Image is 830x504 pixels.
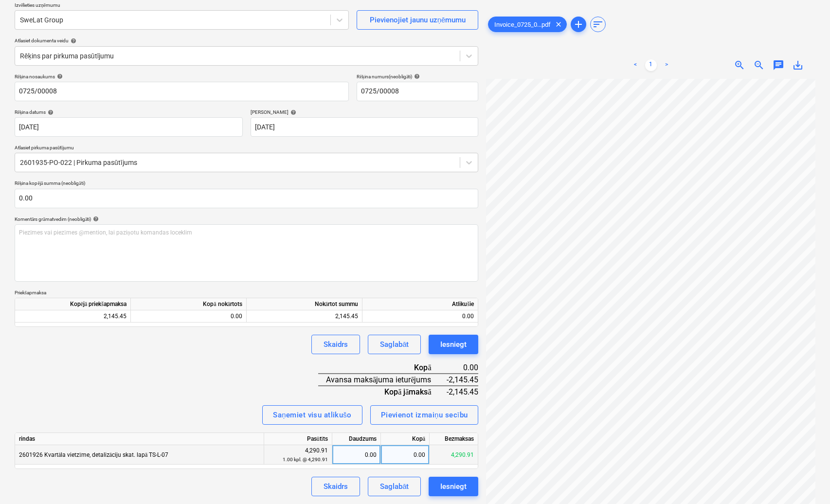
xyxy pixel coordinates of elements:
[336,445,377,465] div: 0.00
[381,433,430,445] div: Kopā
[488,21,557,28] span: Invoice_0725_0...pdf
[380,480,409,493] div: Saglabāt
[268,446,328,464] div: 4,290.91
[332,433,381,445] div: Daudzums
[645,59,657,71] a: Page 1 is your current page
[247,298,362,310] div: Nokārtot summu
[251,117,479,137] input: Izpildes datums nav norādīts
[15,82,349,101] input: Rēķina nosaukums
[15,189,478,208] input: Rēķina kopējā summa (neobligāti)
[573,18,584,30] span: add
[370,14,466,26] div: Pievienojiet jaunu uzņēmumu
[69,38,76,44] span: help
[447,362,478,374] div: 0.00
[131,298,247,310] div: Kopā nokārtots
[429,335,478,354] button: Iesniegt
[488,17,567,32] div: Invoice_0725_0...pdf
[15,37,478,44] div: Atlasiet dokumenta veidu
[15,109,243,115] div: Rēķina datums
[262,405,362,425] button: Saņemiet visu atlikušo
[15,180,478,188] p: Rēķina kopējā summa (neobligāti)
[318,386,447,397] div: Kopā jāmaksā
[357,82,478,101] input: Rēķina numurs
[15,298,131,310] div: Kopējā priekšapmaksa
[55,73,63,79] span: help
[429,477,478,496] button: Iesniegt
[553,18,564,30] span: clear
[381,409,468,421] div: Pievienot izmaiņu secību
[311,335,360,354] button: Skaidrs
[324,338,348,351] div: Skaidrs
[753,59,765,71] span: zoom_out
[311,477,360,496] button: Skaidrs
[318,362,447,374] div: Kopā
[318,374,447,386] div: Avansa maksājuma ieturējums
[781,457,830,504] iframe: Chat Widget
[430,433,478,445] div: Bezmaksas
[792,59,804,71] span: save_alt
[368,477,421,496] button: Saglabāt
[324,480,348,493] div: Skaidrs
[15,289,478,296] p: Priekšapmaksa
[380,338,409,351] div: Saglabāt
[15,433,264,445] div: rindas
[46,109,54,115] span: help
[15,216,478,222] div: Komentārs grāmatvedim (neobligāti)
[447,374,478,386] div: -2,145.45
[370,405,479,425] button: Pievienot izmaiņu secību
[357,73,478,80] div: Rēķina numurs (neobligāti)
[447,386,478,397] div: -2,145.45
[19,451,168,458] span: 2601926 Kvartāla vietzīme, detalizāciju skat. lapā TS-L-07
[412,73,420,79] span: help
[15,2,349,10] p: Izvēlieties uzņēmumu
[15,144,478,153] p: Atlasiet pirkuma pasūtījumu
[15,73,349,80] div: Rēķina nosaukums
[251,109,479,115] div: [PERSON_NAME]
[289,109,296,115] span: help
[15,310,131,323] div: 2,145.45
[630,59,641,71] a: Previous page
[362,298,478,310] div: Atlikušie
[357,10,478,30] button: Pievienojiet jaunu uzņēmumu
[273,409,351,421] div: Saņemiet visu atlikušo
[440,480,467,493] div: Iesniegt
[592,18,604,30] span: sort
[440,338,467,351] div: Iesniegt
[734,59,745,71] span: zoom_in
[15,117,243,137] input: Rēķina datums nav norādīts
[283,457,328,462] small: 1.00 kpl. @ 4,290.91
[131,310,247,323] div: 0.00
[264,433,332,445] div: Pasūtīts
[251,310,358,323] div: 2,145.45
[661,59,672,71] a: Next page
[381,445,430,465] div: 0.00
[773,59,784,71] span: chat
[368,335,421,354] button: Saglabāt
[362,310,478,323] div: 0.00
[430,445,478,465] div: 4,290.91
[91,216,99,222] span: help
